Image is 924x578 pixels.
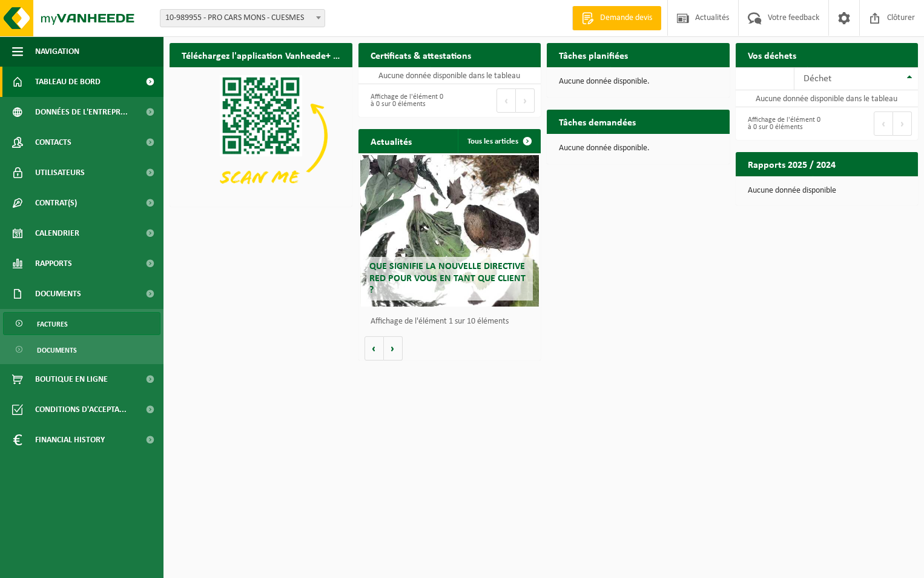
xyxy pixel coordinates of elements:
span: 10-989955 - PRO CARS MONS - CUESMES [160,9,325,27]
button: Volgende [384,336,403,360]
span: Contrat(s) [35,188,77,218]
a: Consulter les rapports [813,176,917,200]
img: Download de VHEPlus App [170,67,352,204]
span: Que signifie la nouvelle directive RED pour vous en tant que client ? [369,262,526,294]
span: Rapports [35,248,72,279]
button: Previous [874,111,893,136]
span: Données de l'entrepr... [35,97,128,127]
p: Aucune donnée disponible. [559,78,718,86]
a: Factures [3,312,160,335]
span: Documents [35,279,81,309]
span: Déchet [804,74,831,84]
p: Aucune donnée disponible. [559,144,718,153]
span: Utilisateurs [35,158,85,188]
h2: Tâches planifiées [547,43,640,67]
a: Tous les articles [458,129,540,153]
a: Documents [3,338,160,361]
span: Boutique en ligne [35,364,108,394]
div: Affichage de l'élément 0 à 0 sur 0 éléments [742,110,821,137]
p: Affichage de l'élément 1 sur 10 éléments [371,317,535,326]
h2: Vos déchets [736,43,808,67]
span: Financial History [35,425,105,455]
a: Que signifie la nouvelle directive RED pour vous en tant que client ? [360,155,539,307]
span: Tableau de bord [35,67,101,97]
h2: Téléchargez l'application Vanheede+ maintenant! [170,43,352,67]
a: Demande devis [572,6,661,30]
button: Vorige [365,336,384,360]
span: Demande devis [597,12,655,24]
span: Documents [37,339,77,362]
span: Conditions d'accepta... [35,394,127,425]
p: Aucune donnée disponible [748,187,906,195]
button: Next [893,111,912,136]
span: Navigation [35,36,79,67]
h2: Rapports 2025 / 2024 [736,152,848,176]
span: Calendrier [35,218,79,248]
h2: Actualités [358,129,424,153]
td: Aucune donnée disponible dans le tableau [736,90,919,107]
h2: Tâches demandées [547,110,648,133]
span: 10-989955 - PRO CARS MONS - CUESMES [160,10,325,27]
span: Contacts [35,127,71,158]
span: Factures [37,313,68,336]
td: Aucune donnée disponible dans le tableau [358,67,541,84]
div: Affichage de l'élément 0 à 0 sur 0 éléments [365,87,444,114]
h2: Certificats & attestations [358,43,483,67]
button: Next [516,88,535,113]
button: Previous [497,88,516,113]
